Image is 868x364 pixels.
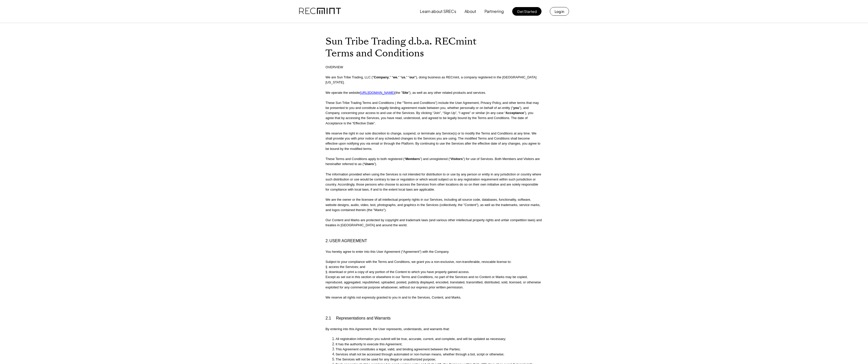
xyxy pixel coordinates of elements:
[410,75,415,79] strong: our
[325,101,502,105] font: These Sun Tribe Trading Terms and Conditions ( the “Terms and Conditions”) include the User Agree...
[420,157,451,161] font: ”) and unregistered (“
[325,157,405,161] font: These Terms and Conditions apply to both registered (“
[336,337,506,341] font: All registration information you submit will be true, accurate, current, and complete, and will b...
[374,75,389,79] strong: Company
[325,270,327,274] font: §
[329,270,470,274] font: download or print a copy of any portion of the Content to which you have properly gained access.
[402,91,408,95] strong: Site
[325,265,327,269] font: §
[325,275,542,289] font: Except as set out in this section or elsewhere in our Terms and Conditions, no part of the Servic...
[325,172,542,192] font: The information provided when using the Services is not intended for distribution to or use by an...
[484,6,504,16] button: Partnering
[325,75,374,79] font: We are Sun Tribe Trading, LLC ("
[325,198,541,212] font: We are the owner or the licensee of all intellectual property rights in our Services, including a...
[336,352,504,356] font: Services shall not be accessed through automated or non-human means, whether through a bot, scrip...
[374,162,377,166] font: ”).
[365,162,374,166] strong: Users
[401,75,405,79] strong: us
[325,218,543,227] font: Our Content and Marks are protected by copyright and trademark laws (and various other intellectu...
[325,316,331,320] font: 2.1
[389,75,393,79] font: ," "
[360,90,394,95] a: [URL][DOMAIN_NAME]
[325,260,511,264] font: Subject to your compliance with the Terms and Conditions, we grant you a non-exclusive, non-trans...
[325,250,449,254] font: You hereby agree to enter into this User Agreement (“Agreement”) with the Company.
[395,91,402,95] font: (the "
[393,75,397,79] strong: we
[325,111,534,125] font: ”), you agree that by accessing the Services, you have read, understood, and agreed to be legally...
[329,239,367,243] font: USER AGREEMENT
[550,7,569,16] button: Log in
[360,91,394,95] u: [URL][DOMAIN_NAME]
[336,342,402,346] font: It has the authority to execute this Agreement;
[325,75,536,84] font: "), doing business as RECmint, a company registered in the [GEOGRAPHIC_DATA][US_STATE]
[325,239,329,243] font: 2.
[397,75,401,79] font: ," "
[344,80,345,84] font: .
[405,75,409,79] font: ," "
[336,347,460,351] font: This Agreement constitutes a legal, valid, and binding agreement between the Parties;
[325,327,450,331] font: By entering into this Agreement, the User represents, understands, and warrants that:
[506,111,524,115] strong: Acceptance
[512,7,541,16] button: Get Started
[408,91,486,95] font: "), as well as any other related products and services.
[325,36,542,59] h1: Sun Tribe Trading d.b.a. RECmint Terms and Conditions
[325,295,461,299] font: We reserve all rights not expressly granted to you in and to the Services, Content, and Marks.
[336,357,436,361] font: The Services will not be used for any illegal or unauthorized purpose;
[325,65,343,69] font: OVERVIEW
[336,316,391,320] font: Representations and Warrants
[465,6,476,16] button: About
[299,3,341,20] img: recmint-logotype%403x.png
[329,265,365,269] font: access the Services; and
[420,6,456,16] button: Learn about SRECs
[325,131,541,151] font: We reserve the right in our sole discretion to change, suspend, or terminate any Service(s) or to...
[325,91,360,95] font: We operate the website
[451,157,463,161] strong: Visitors
[513,106,519,110] strong: you
[405,157,420,161] strong: Members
